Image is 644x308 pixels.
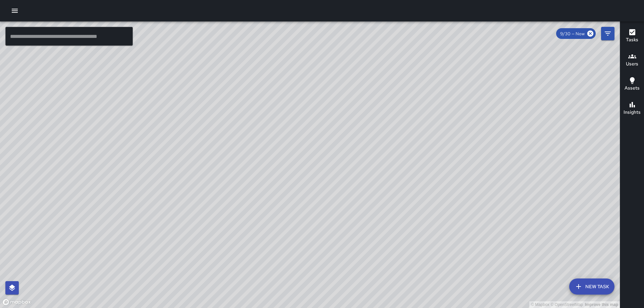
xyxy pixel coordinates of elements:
h6: Users [626,60,638,68]
div: 9/30 — Now [556,28,596,39]
button: Tasks [620,24,644,48]
button: Users [620,48,644,72]
button: Insights [620,97,644,121]
h6: Assets [625,85,640,92]
button: Filters [601,27,614,40]
h6: Tasks [626,36,638,44]
span: 9/30 — Now [556,31,589,37]
button: New Task [569,278,614,295]
h6: Insights [624,109,641,116]
button: Assets [620,72,644,97]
